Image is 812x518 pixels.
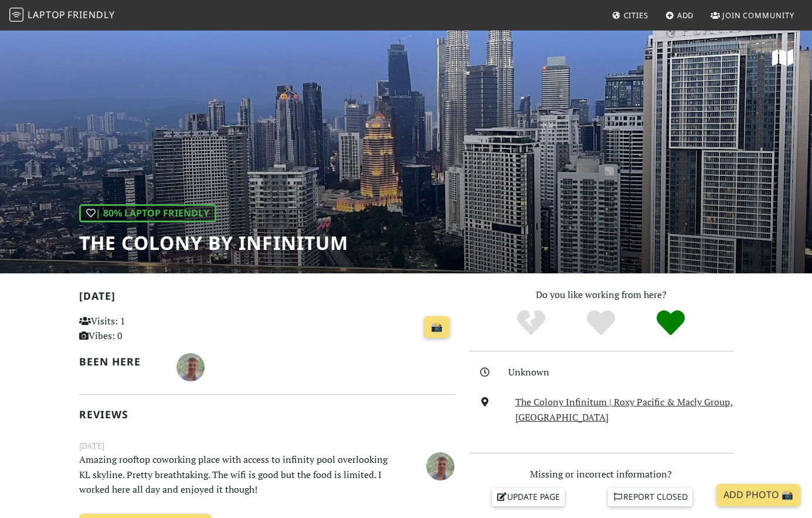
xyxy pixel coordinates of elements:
h2: [DATE] [79,290,455,307]
p: Visits: 1 Vibes: 0 [79,314,195,344]
p: Missing or incorrect information? [469,467,733,482]
h1: The Colony By Infinitum [79,232,348,254]
p: Amazing rooftop coworking place with access to infinity pool overlooking KL skyline. Pretty breat... [72,452,397,497]
div: | 80% Laptop Friendly [79,204,216,223]
a: Join Community [706,5,799,26]
h2: Reviews [79,408,455,421]
span: Oliver Donohue [176,360,205,373]
a: Add Photo 📸 [716,484,800,506]
a: Report closed [608,488,692,506]
span: Cities [624,10,648,21]
div: Definitely! [636,309,705,338]
a: The Colony Infinitum | Roxy Pacific & Macly Group, [GEOGRAPHIC_DATA] [515,395,733,424]
div: Yes [566,309,636,338]
span: Add [677,10,694,21]
span: Friendly [67,8,114,21]
img: 5979-oliver.jpg [176,353,205,381]
div: Unknown [508,365,740,380]
span: Join Community [722,10,794,21]
img: LaptopFriendly [9,8,23,22]
a: Cities [607,5,653,26]
small: [DATE] [72,439,462,452]
a: 📸 [424,316,450,338]
a: LaptopFriendly LaptopFriendly [9,5,115,26]
p: Do you like working from here? [469,287,733,303]
img: 5979-oliver.jpg [426,452,454,480]
div: No [497,309,566,338]
a: Update page [492,488,565,506]
span: Oliver Donohue [426,459,454,472]
h2: Been here [79,356,162,368]
a: Add [661,5,699,26]
span: Laptop [28,8,66,21]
